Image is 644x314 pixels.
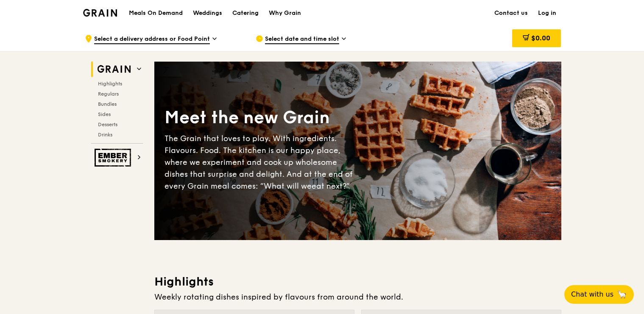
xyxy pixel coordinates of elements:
div: Weddings [193,0,222,26]
span: Drinks [98,132,112,138]
h3: Highlights [154,274,561,289]
div: Weekly rotating dishes inspired by flavours from around the world. [154,291,561,303]
span: $0.00 [531,34,550,42]
span: 🦙 [617,289,627,300]
span: Highlights [98,81,122,87]
span: eat next?” [312,181,350,191]
img: Ember Smokery web logo [95,149,134,167]
a: Log in [533,0,561,26]
a: Contact us [489,0,533,26]
a: Catering [227,0,264,26]
div: Why Grain [269,0,301,26]
span: Bundles [98,101,117,107]
a: Why Grain [264,0,306,26]
div: The Grain that loves to play. With ingredients. Flavours. Food. The kitchen is our happy place, w... [164,133,358,192]
span: Sides [98,111,111,117]
span: Desserts [98,122,117,127]
button: Chat with us🦙 [564,285,634,304]
a: Weddings [188,0,227,26]
span: Select a delivery address or Food Point [94,35,210,44]
span: Regulars [98,91,119,97]
img: Grain [83,9,117,17]
h1: Meals On Demand [129,9,183,17]
div: Meet the new Grain [164,106,358,129]
span: Select date and time slot [265,35,339,44]
span: Chat with us [571,289,613,300]
img: Grain web logo [95,62,134,77]
div: Catering [232,0,259,26]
